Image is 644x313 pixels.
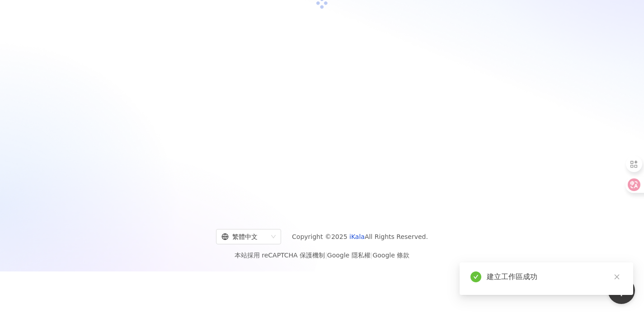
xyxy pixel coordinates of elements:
[470,271,481,282] span: check-circle
[487,271,622,282] div: 建立工作區成功
[235,250,409,261] span: 本站採用 reCAPTCHA 保護機制
[614,274,620,280] span: close
[327,252,371,259] a: Google 隱私權
[349,233,365,240] a: iKala
[371,252,373,259] span: |
[292,231,428,242] span: Copyright © 2025 All Rights Reserved.
[372,252,409,259] a: Google 條款
[221,229,268,244] div: 繁體中文
[325,252,327,259] span: |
